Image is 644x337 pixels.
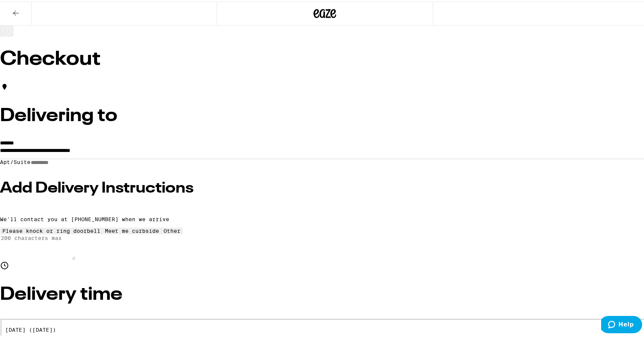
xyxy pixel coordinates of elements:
div: Meet me curbside [105,226,159,232]
iframe: Opens a widget where you can find more information [601,314,642,333]
button: Other [161,226,183,233]
div: Other [164,226,180,232]
div: Please knock or ring doorbell [2,226,100,232]
button: Meet me curbside [103,226,161,233]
